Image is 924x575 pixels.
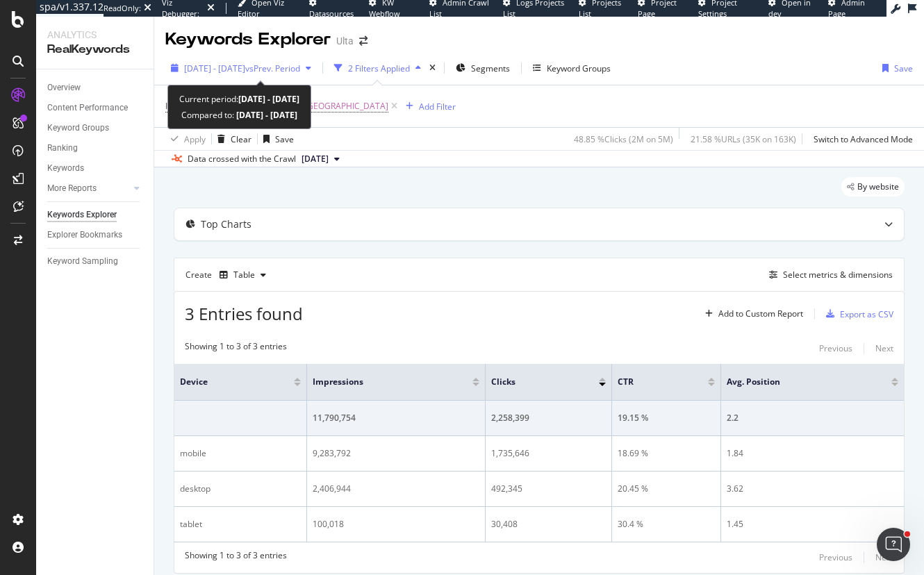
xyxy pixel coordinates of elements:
[185,264,272,286] div: Create
[875,549,893,566] button: Next
[727,376,871,388] span: Avg. Position
[47,254,118,269] div: Keyword Sampling
[450,57,515,79] button: Segments
[819,340,852,357] button: Previous
[231,133,251,145] div: Clear
[302,153,329,165] span: 2025 Aug. 27th
[877,528,910,561] iframe: Intercom live chat
[727,518,898,531] div: 1.45
[491,376,578,388] span: Clicks
[808,128,913,150] button: Switch to Advanced Mode
[875,340,893,357] button: Next
[491,518,606,531] div: 30,408
[47,208,117,222] div: Keywords Explorer
[691,133,796,145] div: 21.58 % URLs ( 35K on 163K )
[275,133,294,145] div: Save
[47,81,144,95] a: Overview
[233,271,255,279] div: Table
[47,121,144,135] a: Keyword Groups
[727,483,898,495] div: 3.62
[47,181,130,196] a: More Reports
[783,269,893,281] div: Select metrics & dimensions
[165,100,207,112] span: Is Branded
[180,376,273,388] span: Device
[718,310,803,318] div: Add to Custom Report
[47,121,109,135] div: Keyword Groups
[47,141,78,156] div: Ranking
[165,28,331,51] div: Keywords Explorer
[857,183,899,191] span: By website
[359,36,368,46] div: arrow-right-arrow-left
[238,93,299,105] b: [DATE] - [DATE]
[471,62,510,74] span: Segments
[313,483,479,495] div: 2,406,944
[313,376,452,388] span: Impressions
[214,264,272,286] button: Table
[819,549,852,566] button: Previous
[304,97,388,116] span: [GEOGRAPHIC_DATA]
[547,62,611,74] div: Keyword Groups
[184,133,206,145] div: Apply
[245,62,300,74] span: vs Prev. Period
[618,447,716,460] div: 18.69 %
[47,28,142,42] div: Analytics
[181,107,297,123] div: Compared to:
[180,483,301,495] div: desktop
[185,302,303,325] span: 3 Entries found
[814,133,913,145] div: Switch to Advanced Mode
[165,128,206,150] button: Apply
[212,128,251,150] button: Clear
[47,208,144,222] a: Keywords Explorer
[877,57,913,79] button: Save
[313,518,479,531] div: 100,018
[618,376,688,388] span: CTR
[258,128,294,150] button: Save
[47,161,84,176] div: Keywords
[491,412,606,424] div: 2,258,399
[47,42,142,58] div: RealKeywords
[47,254,144,269] a: Keyword Sampling
[296,151,345,167] button: [DATE]
[184,62,245,74] span: [DATE] - [DATE]
[764,267,893,283] button: Select metrics & dimensions
[727,412,898,424] div: 2.2
[574,133,673,145] div: 48.85 % Clicks ( 2M on 5M )
[165,57,317,79] button: [DATE] - [DATE]vsPrev. Period
[180,447,301,460] div: mobile
[820,303,893,325] button: Export as CSV
[419,101,456,112] div: Add Filter
[618,518,716,531] div: 30.4 %
[329,57,427,79] button: 2 Filters Applied
[894,62,913,74] div: Save
[491,447,606,460] div: 1,735,646
[727,447,898,460] div: 1.84
[47,101,128,115] div: Content Performance
[104,3,141,14] div: ReadOnly:
[47,141,144,156] a: Ranking
[336,34,354,48] div: Ulta
[185,549,287,566] div: Showing 1 to 3 of 3 entries
[234,109,297,121] b: [DATE] - [DATE]
[875,551,893,563] div: Next
[819,342,852,354] div: Previous
[188,153,296,165] div: Data crossed with the Crawl
[618,412,716,424] div: 19.15 %
[348,62,410,74] div: 2 Filters Applied
[47,161,144,176] a: Keywords
[201,217,251,231] div: Top Charts
[427,61,438,75] div: times
[47,228,144,242] a: Explorer Bookmarks
[313,412,479,424] div: 11,790,754
[47,101,144,115] a: Content Performance
[309,8,354,19] span: Datasources
[527,57,616,79] button: Keyword Groups
[819,551,852,563] div: Previous
[185,340,287,357] div: Showing 1 to 3 of 3 entries
[875,342,893,354] div: Next
[313,447,479,460] div: 9,283,792
[47,81,81,95] div: Overview
[618,483,716,495] div: 20.45 %
[840,308,893,320] div: Export as CSV
[179,91,299,107] div: Current period:
[47,228,122,242] div: Explorer Bookmarks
